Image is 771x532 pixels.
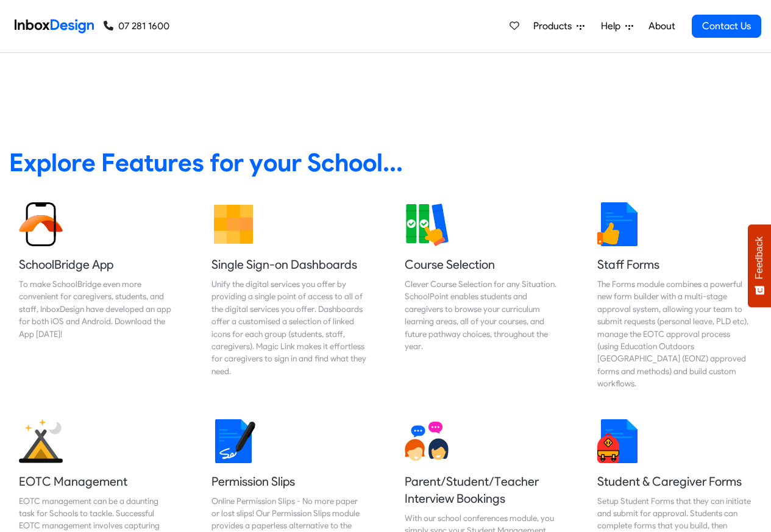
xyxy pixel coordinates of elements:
a: Single Sign-on Dashboards Unify the digital services you offer by providing a single point of acc... [202,193,376,400]
h5: Course Selection [405,256,560,273]
img: 2022_01_25_icon_eonz.svg [19,419,63,463]
a: Staff Forms The Forms module combines a powerful new form builder with a multi-stage approval sys... [588,193,762,400]
h5: EOTC Management [19,473,174,490]
h5: Student & Caregiver Forms [597,473,752,490]
h5: Permission Slips [211,473,366,490]
img: 2022_01_13_icon_course_selection.svg [405,202,449,246]
a: Course Selection Clever Course Selection for any Situation. SchoolPoint enables students and care... [395,193,569,400]
span: Help [601,19,625,34]
button: Feedback - Show survey [748,224,771,307]
div: To make SchoolBridge even more convenient for caregivers, students, and staff, InboxDesign have d... [19,278,174,340]
img: 2022_01_13_icon_sb_app.svg [19,202,63,246]
a: About [645,14,678,38]
heading: Explore Features for your School... [9,147,762,178]
h5: Staff Forms [597,256,752,273]
h5: Parent/Student/Teacher Interview Bookings [405,473,560,507]
a: Help [596,14,638,38]
a: SchoolBridge App To make SchoolBridge even more convenient for caregivers, students, and staff, I... [9,193,183,400]
h5: SchoolBridge App [19,256,174,273]
span: Products [533,19,577,34]
img: 2022_01_13_icon_conversation.svg [405,419,449,463]
h5: Single Sign-on Dashboards [211,256,366,273]
span: Feedback [754,236,765,279]
img: 2022_01_13_icon_thumbsup.svg [597,202,641,246]
div: Clever Course Selection for any Situation. SchoolPoint enables students and caregivers to browse ... [405,278,560,352]
a: Contact Us [692,15,761,38]
div: Unify the digital services you offer by providing a single point of access to all of the digital ... [211,278,366,377]
div: The Forms module combines a powerful new form builder with a multi-stage approval system, allowin... [597,278,752,390]
a: 07 281 1600 [104,19,169,34]
img: 2022_01_13_icon_student_form.svg [597,419,641,463]
img: 2022_01_13_icon_grid.svg [211,202,255,246]
img: 2022_01_18_icon_signature.svg [211,419,255,463]
a: Products [528,14,589,38]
